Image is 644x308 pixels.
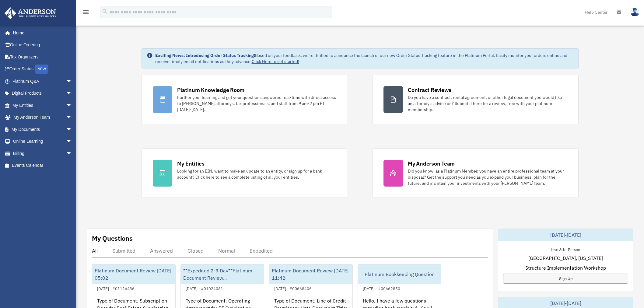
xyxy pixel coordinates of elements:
[372,75,579,124] a: Contract Reviews Do you have a contract, rental agreement, or other legal document you would like...
[92,264,175,284] div: Platinum Document Review [DATE] 05:02
[358,285,405,291] div: [DATE] - #00662850
[112,248,135,254] div: Submitted
[4,87,81,100] a: Digital Productsarrow_drop_down
[250,248,273,254] div: Expedited
[498,229,633,241] div: [DATE]-[DATE]
[66,111,78,124] span: arrow_drop_down
[372,149,579,198] a: My Anderson Team Did you know, as a Platinum Member, you have an entire professional team at your...
[92,285,139,291] div: [DATE] - #01126436
[92,248,98,254] div: All
[177,94,337,113] div: Further your learning and get your questions answered real-time with direct access to [PERSON_NAM...
[177,160,205,167] div: My Entities
[142,75,348,124] a: Platinum Knowledge Room Further your learning and get your questions answered real-time with dire...
[408,168,567,186] div: Did you know, as a Platinum Member, you have an entire professional team at your disposal? Get th...
[66,123,78,136] span: arrow_drop_down
[4,135,81,148] a: Online Learningarrow_drop_down
[181,285,228,291] div: [DATE] - #01024081
[4,99,81,111] a: My Entitiesarrow_drop_down
[4,111,81,124] a: My Anderson Teamarrow_drop_down
[3,7,58,19] img: Anderson Advisors Platinum Portal
[66,135,78,148] span: arrow_drop_down
[66,75,78,88] span: arrow_drop_down
[4,123,81,135] a: My Documentsarrow_drop_down
[4,147,81,159] a: Billingarrow_drop_down
[82,9,89,16] i: menu
[528,254,603,262] span: [GEOGRAPHIC_DATA], [US_STATE]
[630,8,639,16] img: User Pic
[177,86,245,94] div: Platinum Knowledge Room
[150,248,173,254] div: Answered
[102,8,108,15] i: search
[155,53,255,58] strong: Exciting News: Introducing Order Status Tracking!
[142,149,348,198] a: My Entities Looking for an EIN, want to make an update to an entity, or sign up for a bank accoun...
[546,246,585,252] div: Live & In-Person
[4,51,81,63] a: Tax Organizers
[408,94,567,113] div: Do you have a contract, rental agreement, or other legal document you would like an attorney's ad...
[155,52,574,65] div: Based on your feedback, we're thrilled to announce the launch of our new Order Status Tracking fe...
[187,248,204,254] div: Closed
[4,63,81,75] a: Order StatusNEW
[269,264,352,284] div: Platinum Document Review [DATE] 11:42
[4,27,78,39] a: Home
[82,11,89,16] a: menu
[252,59,299,64] a: Click Here to get started!
[4,75,81,87] a: Platinum Q&Aarrow_drop_down
[66,87,78,100] span: arrow_drop_down
[4,159,81,172] a: Events Calendar
[358,264,441,284] div: Platinum Bookkeeping Question
[35,65,48,74] div: NEW
[66,147,78,160] span: arrow_drop_down
[218,248,235,254] div: Normal
[181,264,264,284] div: **Expedited 2-3 Day**Platinum Document Review...
[525,264,606,271] span: Structure Implementation Workshop
[408,160,455,167] div: My Anderson Team
[177,168,337,180] div: Looking for an EIN, want to make an update to an entity, or sign up for a bank account? Click her...
[4,39,81,51] a: Online Ordering
[66,99,78,112] span: arrow_drop_down
[92,234,133,243] div: My Questions
[408,86,451,94] div: Contract Reviews
[269,285,317,291] div: [DATE] - #00668406
[503,274,628,284] a: Sign Up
